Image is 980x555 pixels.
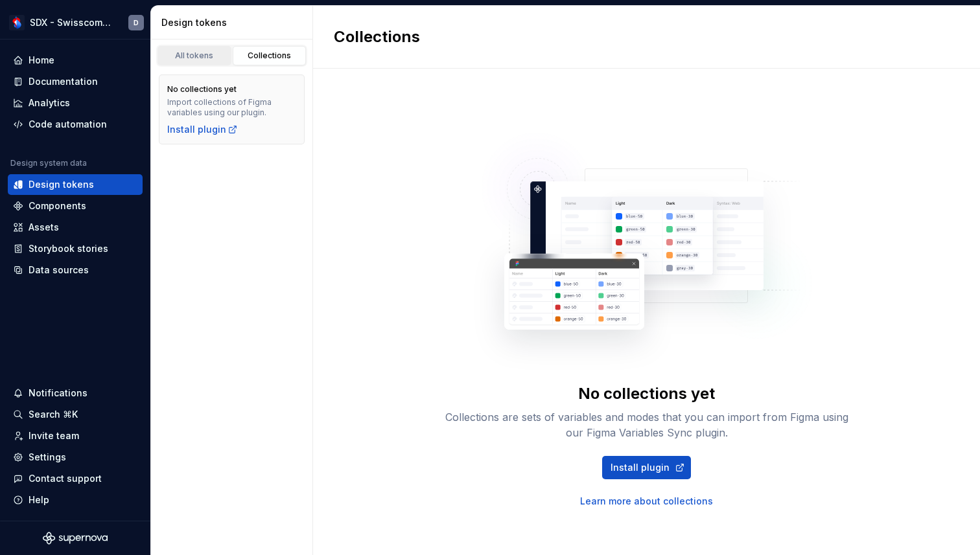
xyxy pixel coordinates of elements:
a: Assets [8,217,143,238]
h2: Collections [334,27,420,47]
button: Help [8,490,143,510]
a: Code automation [8,114,143,135]
div: Components [29,199,86,212]
div: Notifications [29,387,87,400]
div: Analytics [29,96,70,109]
svg: Supernova Logo [43,532,108,545]
button: Notifications [8,383,143,403]
div: Design tokens [161,16,307,29]
a: Design tokens [8,174,143,195]
div: D [134,17,139,28]
a: Analytics [8,93,143,113]
div: No collections yet [578,383,715,404]
button: Contact support [8,468,143,489]
a: Storybook stories [8,238,143,259]
a: Components [8,196,143,216]
div: SDX - Swisscom Digital Experience [30,16,113,29]
div: Design tokens [29,178,94,191]
a: Invite team [8,425,143,446]
div: Collections [237,51,302,61]
div: Code automation [29,118,107,131]
a: Documentation [8,71,143,92]
button: Search ⌘K [8,404,143,425]
a: Home [8,50,143,71]
a: Install plugin [167,123,238,136]
div: Import collections of Figma variables using our plugin. [167,97,296,118]
div: Invite team [29,429,79,442]
div: Documentation [29,75,98,88]
div: Settings [29,451,66,464]
div: Design system data [10,158,87,168]
div: Assets [29,221,59,234]
span: Install plugin [611,461,670,474]
button: SDX - Swisscom Digital ExperienceD [3,8,148,36]
a: Learn more about collections [580,495,713,508]
div: Home [29,54,54,67]
div: Collections are sets of variables and modes that you can import from Figma using our Figma Variab... [439,409,854,440]
img: fc0ed557-73b3-4f8f-bd58-0c7fdd7a87c5.png [9,15,25,30]
div: All tokens [162,51,227,61]
div: No collections yet [167,84,237,95]
div: Search ⌘K [29,408,78,421]
a: Settings [8,447,143,468]
div: Storybook stories [29,242,108,255]
div: Data sources [29,264,89,277]
div: Help [29,493,49,506]
div: Contact support [29,472,102,485]
a: Install plugin [602,456,691,479]
a: Data sources [8,260,143,280]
